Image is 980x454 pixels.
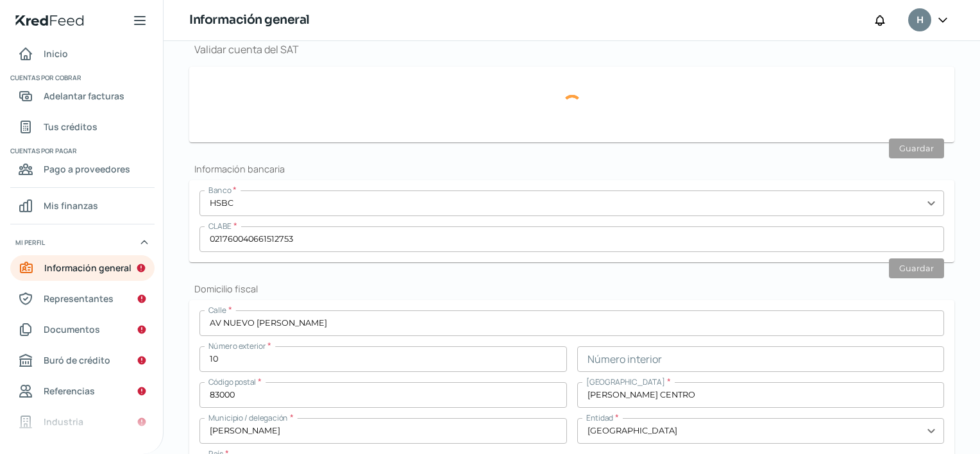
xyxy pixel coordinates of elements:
a: Buró de crédito [10,348,155,373]
span: Código postal [208,376,256,387]
h2: Información bancaria [189,163,954,175]
h1: Validar cuenta del SAT [189,42,954,56]
span: Pago a proveedores [44,161,130,177]
span: Buró de crédito [44,352,110,368]
span: Documentos [44,321,100,337]
span: Número exterior [208,340,266,351]
button: Guardar [889,139,944,158]
a: Documentos [10,317,155,342]
span: Banco [208,185,231,196]
span: Cuentas por pagar [10,145,153,156]
span: Entidad [586,412,613,423]
span: Cuentas por cobrar [10,72,153,83]
span: Mis finanzas [44,198,98,214]
span: Tus créditos [44,119,97,135]
a: Referencias [10,378,155,404]
span: Mi perfil [15,237,45,248]
a: Representantes [10,286,155,312]
a: Industria [10,409,155,435]
a: Inicio [10,41,155,67]
button: Guardar [889,258,944,278]
span: H [917,13,923,28]
h2: Domicilio fiscal [189,283,954,295]
a: Información general [10,255,155,281]
span: Referencias [44,383,95,399]
a: Adelantar facturas [10,83,155,109]
span: [GEOGRAPHIC_DATA] [586,376,665,387]
span: CLABE [208,221,232,231]
span: Inicio [44,46,68,62]
span: Industria [44,414,83,430]
a: Tus créditos [10,114,155,140]
span: Municipio / delegación [208,412,288,423]
h1: Información general [189,11,310,29]
span: Adelantar facturas [44,88,124,104]
span: Representantes [44,290,114,307]
span: Información general [44,260,131,276]
span: Calle [208,305,226,315]
a: Pago a proveedores [10,156,155,182]
a: Mis finanzas [10,193,155,219]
